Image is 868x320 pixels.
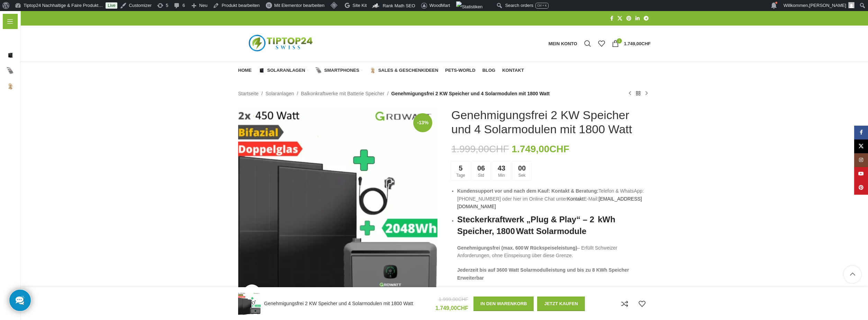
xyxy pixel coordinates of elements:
span: 06 [477,165,485,172]
a: Pets-World [445,64,475,77]
span: Pets-World [445,68,475,73]
span: Smartphones [324,68,359,73]
button: Jetzt kaufen [537,297,585,311]
a: [EMAIL_ADDRESS][DOMAIN_NAME] [457,196,642,209]
a: Pinterest Social Link [854,181,868,195]
bdi: 1.749,00 [512,144,569,154]
h2: Steckerkraftwerk „Plug & Play“ – 2 kWh Speicher, 1800 Watt Solarmodule [457,214,651,237]
a: Suche [581,37,595,50]
a: X Social Link [854,139,868,153]
span: Site Kit [353,3,367,8]
p: – Erfüllt Schweizer Anforderungen, ohne Einspeisung über diese Grenze. [457,244,651,260]
strong: Genehmigungsfrei (max. 600 W Rückspeiseleistung) [457,245,577,251]
a: X Social Link [615,14,624,23]
img: Genehmigungsfrei 2 KW Speicher und 4 Solarmodulen mit 1800 Watt [238,292,261,315]
span: CHF [641,41,651,46]
b: Jederzeit bis auf 3600 Watt Solarmodulleistung und bis zu 8 KWh Speicher Erweiterbar [457,267,629,280]
span: Sek [518,173,526,177]
a: Logo der Website [238,40,325,46]
span: CHF [457,305,468,311]
span: Tage [456,173,465,177]
a: Telegram Social Link [642,14,651,23]
span: Blog [482,68,496,73]
a: Kontakt [502,64,524,77]
span: CHF [549,144,569,154]
a: Sales & Geschenkideen [370,64,438,77]
span: 43 [498,165,505,172]
span: Std [478,173,484,177]
img: Aufrufe der letzten 48 Stunden. Klicke hier für weitere Jetpack-Statistiken. [456,1,482,12]
span: CHF [489,144,509,154]
button: In den Warenkorb [473,297,534,311]
a: Mein Konto [545,37,581,50]
div: 1 / 8 [237,108,438,307]
strong: Kundensupport vor und nach dem Kauf: [457,188,550,194]
a: Vorheriges Produkt [626,89,634,98]
img: Solaranlagen [259,67,265,74]
a: 1 1.749,00CHF [608,37,654,50]
a: Startseite [238,90,259,97]
h4: Genehmigungsfrei 2 KW Speicher und 4 Solarmodulen mit 1800 Watt [264,300,430,307]
span: Rank Math SEO [383,3,415,8]
span: 00 [518,165,526,172]
span: Kontakt [502,68,524,73]
span: [PERSON_NAME] [809,3,846,8]
a: Facebook Social Link [608,14,615,23]
nav: Breadcrumb [238,90,550,97]
h1: Genehmigungsfrei 2 KW Speicher und 4 Solarmodulen mit 1800 Watt [451,108,651,136]
span: Solaranlagen [267,68,305,73]
strong: Kontakt & Beratung: [551,188,598,194]
span: -13% [413,113,432,132]
bdi: 1.999,00 [451,144,509,154]
div: Hauptnavigation [235,64,527,77]
span: Mit Elementor bearbeiten [274,3,324,8]
span: Genehmigungsfrei 2 KW Speicher und 4 Solarmodulen mit 1800 Watt [391,90,550,97]
span: Ctrl + K [537,4,547,7]
span: min [498,173,505,177]
img: Sales & Geschenkideen [370,67,376,74]
a: Facebook Social Link [854,126,868,139]
span: 5 [459,165,462,172]
span: Mein Konto [549,41,577,46]
span: 1 [617,38,622,43]
a: Pinterest Social Link [624,14,633,23]
a: Instagram Social Link [854,153,868,167]
a: Home [238,64,252,77]
bdi: 1.999,00 [438,297,468,302]
a: Balkonkraftwerke mit Batterie Speicher [301,90,384,97]
bdi: 1.749,00 [435,305,468,311]
a: Nächstes Produkt [642,89,651,98]
span: Sales & Geschenkideen [378,68,438,73]
div: Meine Wunschliste [595,37,608,50]
img: Smartphones [316,67,322,74]
a: Blog [482,64,496,77]
bdi: 1.749,00 [624,41,651,46]
span: Home [238,68,252,73]
a: Solaranlagen [265,90,294,97]
a: Scroll to top button [844,266,861,283]
a: Solaranlagen [259,64,309,77]
a: YouTube Social Link [854,167,868,181]
li: Telefon & WhatsApp: [PHONE_NUMBER] oder hier im Online Chat unter E-Mail: [457,187,651,210]
span: CHF [458,297,469,302]
img: Growatt Noah [238,108,437,307]
a: Smartphones [316,64,363,77]
a: Kontakt [567,196,583,202]
a: Live [106,2,117,9]
a: LinkedIn Social Link [633,14,642,23]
